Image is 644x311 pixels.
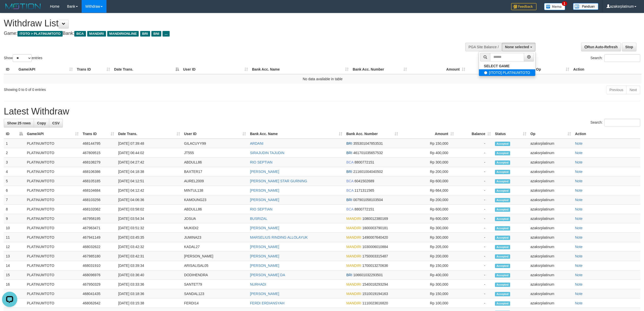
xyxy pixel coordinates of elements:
[400,261,456,270] td: Rp 150,000
[116,139,182,148] td: [DATE] 07:39:48
[591,54,640,62] label: Search:
[81,289,116,299] td: 468041435
[250,160,273,164] a: RIO SEPTIAN
[81,195,116,205] td: 468103256
[182,270,248,280] td: DODIHENDRA
[182,223,248,233] td: MUKIDI2
[116,289,182,299] td: [DATE] 03:18:36
[116,129,182,139] th: Date Trans.: activate to sort column ascending
[362,264,388,268] span: Copy 1700013270636 to clipboard
[81,205,116,214] td: 468102062
[250,226,279,230] a: [PERSON_NAME]
[528,242,573,252] td: azaksrplatinum
[362,235,388,239] span: Copy 1490007640420 to clipboard
[495,292,510,296] span: Accepted
[456,139,493,148] td: -
[511,3,536,10] img: Feedback.jpg
[4,158,25,167] td: 3
[182,186,248,195] td: MINTUL138
[4,270,25,280] td: 15
[456,129,493,139] th: Balance: activate to sort column ascending
[528,195,573,205] td: azaksrplatinum
[400,252,456,261] td: Rp 200,000
[456,214,493,223] td: -
[25,299,81,308] td: PLATINUMTOTO
[495,283,510,287] span: Accepted
[400,129,456,139] th: Amount: activate to sort column ascending
[116,280,182,289] td: [DATE] 03:33:36
[81,261,116,270] td: 468031910
[81,233,116,242] td: 467941149
[528,289,573,299] td: azaksrplatinum
[400,289,456,299] td: Rp 150,000
[575,264,583,268] a: Note
[116,158,182,167] td: [DATE] 04:27:42
[346,170,352,174] span: BRI
[362,254,388,258] span: Copy 1750003315487 to clipboard
[573,129,640,139] th: Action
[575,170,583,174] a: Note
[346,141,352,145] span: BRI
[250,292,279,296] a: [PERSON_NAME]
[353,170,383,174] span: Copy 211601004040502 to clipboard
[4,195,25,205] td: 7
[400,233,456,242] td: Rp 300,000
[581,43,621,51] a: Run Auto-Refresh
[4,167,25,176] td: 4
[116,214,182,223] td: [DATE] 03:54:34
[4,214,25,223] td: 9
[400,195,456,205] td: Rp 200,000
[4,139,25,148] td: 1
[250,198,279,202] a: [PERSON_NAME]
[182,129,248,139] th: User ID: activate to sort column ascending
[182,148,248,158] td: JT555
[25,289,81,299] td: PLATINUMTOTO
[25,242,81,252] td: PLATINUMTOTO
[351,65,409,74] th: Bank Acc. Number: activate to sort column ascending
[354,160,374,164] span: Copy 8800772151 to clipboard
[74,31,86,37] span: BCA
[182,261,248,270] td: ARISALISAL05
[400,176,456,186] td: Rp 600,000
[182,176,248,186] td: AUREL2009
[116,148,182,158] td: [DATE] 06:44:02
[575,282,583,286] a: Note
[182,233,248,242] td: JUMINA23
[606,86,627,94] a: Previous
[4,18,424,28] h1: Withdraw List
[575,188,583,192] a: Note
[4,205,25,214] td: 8
[25,214,81,223] td: PLATINUMTOTO
[346,207,353,211] span: BCA
[456,261,493,270] td: -
[400,205,456,214] td: Rp 600,000
[346,235,361,239] span: MANDIRI
[495,264,510,268] span: Accepted
[528,129,573,139] th: Op: activate to sort column ascending
[528,261,573,270] td: azaksrplatinum
[571,65,641,74] th: Action
[456,148,493,158] td: -
[354,207,374,211] span: Copy 8800772151 to clipboard
[456,289,493,299] td: -
[484,71,487,74] input: [ITOTO] PLATINUMTOTO
[346,217,361,221] span: MANDIRI
[604,54,640,62] input: Search:
[81,176,116,186] td: 468105185
[604,119,640,126] input: Search:
[163,31,169,37] span: ...
[182,280,248,289] td: SANTET79
[495,179,510,184] span: Accepted
[250,179,307,183] a: [PERSON_NAME] STAR GURNING
[456,223,493,233] td: -
[528,299,573,308] td: azaksrplatinum
[544,3,565,10] img: Button%20Memo.svg
[4,233,25,242] td: 11
[346,264,361,268] span: MANDIRI
[116,233,182,242] td: [DATE] 03:45:35
[13,54,32,62] select: Showentries
[346,282,361,286] span: MANDIRI
[528,176,573,186] td: azaksrplatinum
[409,65,467,74] th: Amount: activate to sort column ascending
[591,119,640,126] label: Search:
